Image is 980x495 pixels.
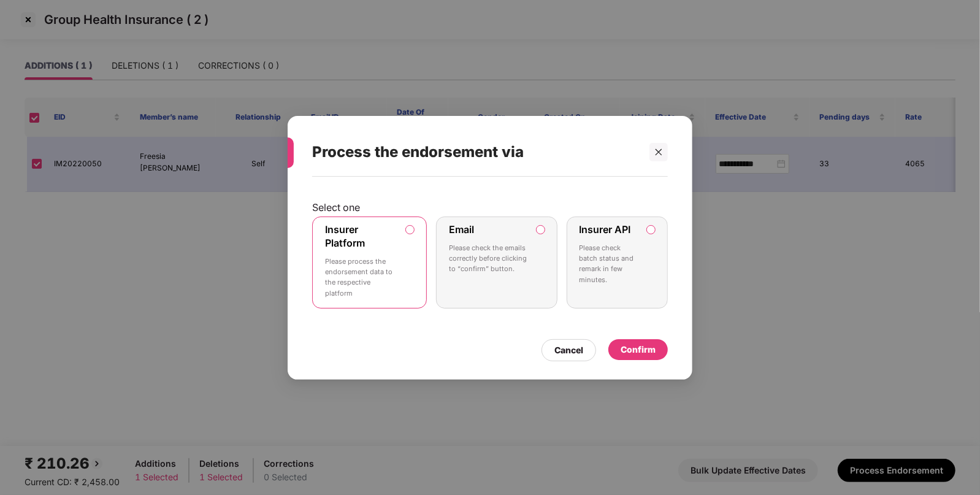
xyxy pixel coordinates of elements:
label: Insurer Platform [325,223,365,248]
div: Confirm [621,342,656,356]
label: Insurer API [580,223,631,235]
input: EmailPlease check the emails correctly before clicking to “confirm” button. [537,225,545,233]
p: Please check batch status and remark in few minutes. [580,242,638,285]
div: Cancel [554,343,583,356]
input: Insurer PlatformPlease process the endorsement data to the respective platform [406,225,414,233]
div: Process the endorsement via [312,128,638,176]
p: Select one [312,201,668,213]
label: Email [449,223,474,235]
span: close [654,147,663,156]
p: Please check the emails correctly before clicking to “confirm” button. [449,242,527,274]
input: Insurer APIPlease check batch status and remark in few minutes. [647,225,655,233]
p: Please process the endorsement data to the respective platform [325,256,397,298]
